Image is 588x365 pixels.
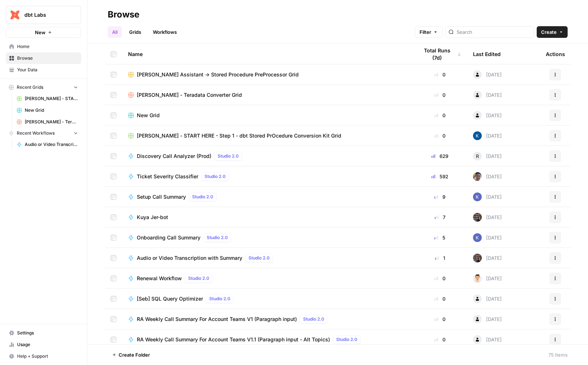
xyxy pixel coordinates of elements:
[128,71,407,78] a: [PERSON_NAME] Assistant -> Stored Procedure PreProcessor Grid
[137,336,330,343] span: RA Weekly Call Summary For Account Teams V1.1 (Paragraph input - Alt Topics)
[137,275,182,282] span: Renewal Workflow
[303,316,324,322] span: Studio 2.0
[473,91,502,99] div: [DATE]
[418,173,461,180] div: 592
[418,295,461,302] div: 0
[418,112,461,119] div: 0
[128,315,407,324] a: RA Weekly Call Summary For Account Teams V1 (Paragraph input)Studio 2.0
[119,351,150,358] span: Create Folder
[188,275,209,282] span: Studio 2.0
[418,91,461,99] div: 0
[473,172,502,181] div: [DATE]
[17,341,78,348] span: Usage
[13,104,81,116] a: New Grid
[473,274,482,283] img: 0jy4okknuygf4biczfd0k0kp9it1
[108,9,139,20] div: Browse
[204,173,226,180] span: Studio 2.0
[473,233,482,242] img: wx2iqe1pedjsjtz6qalq2gb2yx8c
[546,44,565,64] div: Actions
[473,172,482,181] img: oa6d8os6d1yoy69ni03ufs55zvf1
[6,64,81,76] a: Your Data
[473,254,482,262] img: 5gs8wzeg52j5tuw7qakpm1tv3eea
[6,350,81,362] button: Help + Support
[207,234,228,241] span: Studio 2.0
[13,139,81,150] a: Audio or Video Transcription with Summary
[473,131,502,140] div: [DATE]
[418,132,461,139] div: 0
[473,193,482,201] img: wx2iqe1pedjsjtz6qalq2gb2yx8c
[473,274,502,283] div: [DATE]
[25,107,78,114] span: New Grid
[17,67,78,73] span: Your Data
[6,41,81,52] a: Home
[6,6,81,24] button: Workspace: dbt Labs
[25,95,78,102] span: [PERSON_NAME] - START HERE - Step 1 - dbt Stored PrOcedure Conversion Kit Grid
[473,335,502,344] div: [DATE]
[249,255,270,261] span: Studio 2.0
[473,70,502,79] div: [DATE]
[218,153,239,159] span: Studio 2.0
[128,214,407,221] a: Kuya Jer-bot
[35,29,45,36] span: New
[6,27,81,38] button: New
[128,335,407,344] a: RA Weekly Call Summary For Account Teams V1.1 (Paragraph input - Alt Topics)Studio 2.0
[473,315,502,324] div: [DATE]
[137,234,200,241] span: Onboarding Call Summary
[6,128,81,139] button: Recent Workflows
[17,55,78,62] span: Browse
[418,193,461,201] div: 9
[128,294,407,303] a: [Seb] SQL Query OptimizerStudio 2.0
[415,26,442,38] button: Filter
[17,43,78,50] span: Home
[128,152,407,160] a: Discovery Call Analyzer (Prod)Studio 2.0
[473,193,502,201] div: [DATE]
[418,71,461,78] div: 0
[418,254,461,262] div: 1
[209,295,230,302] span: Studio 2.0
[476,152,479,160] span: R
[148,26,181,38] a: Workflows
[125,26,146,38] a: Grids
[6,339,81,350] a: Usage
[473,131,482,140] img: 6wqj1ykh6kxb39mr4q2ytiohlpdx
[128,44,407,64] div: Name
[418,336,461,343] div: 0
[137,152,211,160] span: Discovery Call Analyzer (Prod)
[13,116,81,128] a: [PERSON_NAME] - Teradata Converter Grid
[473,233,502,242] div: [DATE]
[473,152,502,160] div: [DATE]
[418,152,461,160] div: 629
[418,316,461,323] div: 0
[137,91,242,99] span: [PERSON_NAME] - Teradata Converter Grid
[137,254,242,262] span: Audio or Video Transcription with Summary
[128,254,407,262] a: Audio or Video Transcription with SummaryStudio 2.0
[137,295,203,302] span: [Seb] SQL Query Optimizer
[24,11,68,19] span: dbt Labs
[473,111,502,120] div: [DATE]
[473,213,502,222] div: [DATE]
[418,234,461,241] div: 5
[137,214,168,221] span: Kuya Jer-bot
[137,193,186,201] span: Setup Call Summary
[457,28,531,36] input: Search
[128,112,407,119] a: New Grid
[548,351,568,358] div: 75 Items
[473,254,502,262] div: [DATE]
[8,8,21,21] img: dbt Labs Logo
[128,132,407,139] a: [PERSON_NAME] - START HERE - Step 1 - dbt Stored PrOcedure Conversion Kit Grid
[420,28,431,36] span: Filter
[108,349,154,361] button: Create Folder
[128,233,407,242] a: Onboarding Call SummaryStudio 2.0
[128,172,407,181] a: Ticket Severity ClassifierStudio 2.0
[17,84,43,91] span: Recent Grids
[418,214,461,221] div: 7
[6,327,81,339] a: Settings
[336,336,357,343] span: Studio 2.0
[137,173,198,180] span: Ticket Severity Classifier
[473,44,501,64] div: Last Edited
[25,141,78,148] span: Audio or Video Transcription with Summary
[25,119,78,125] span: [PERSON_NAME] - Teradata Converter Grid
[137,71,299,78] span: [PERSON_NAME] Assistant -> Stored Procedure PreProcessor Grid
[128,193,407,201] a: Setup Call SummaryStudio 2.0
[541,28,557,36] span: Create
